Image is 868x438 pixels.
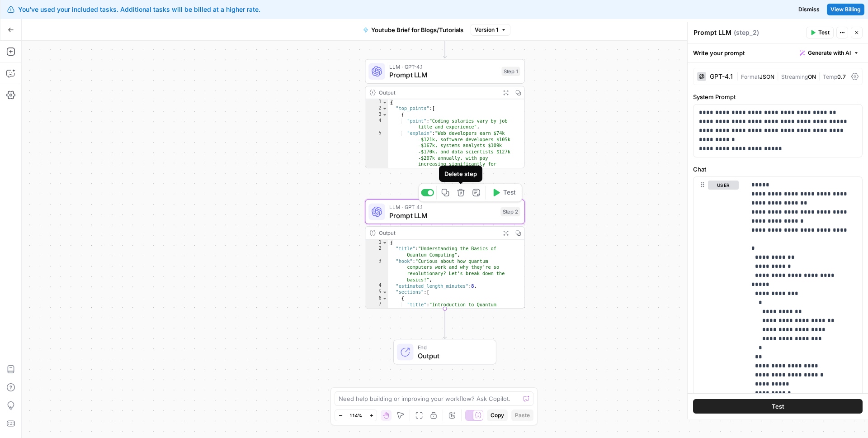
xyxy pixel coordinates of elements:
[358,23,469,37] button: Youtube Brief for Blogs/Tutorials
[389,70,497,80] span: Prompt LLM
[500,207,520,217] div: Step 2
[759,73,774,80] span: JSON
[693,165,863,174] label: Chat
[827,4,864,15] a: View Billing
[710,73,733,80] div: GPT-4.1
[365,340,524,365] div: EndOutput
[365,258,388,283] div: 3
[365,130,388,174] div: 5
[365,239,388,246] div: 1
[806,27,834,38] button: Test
[693,92,863,101] label: System Prompt
[443,28,447,58] g: Edge from start to step_1
[796,47,863,59] button: Generate with AI
[365,295,388,302] div: 6
[443,309,447,338] g: Edge from step_2 to end
[515,411,530,419] span: Paste
[365,301,388,314] div: 7
[365,112,388,118] div: 3
[389,203,496,211] span: LLM · GPT-4.1
[511,409,533,421] button: Paste
[382,112,388,118] span: Toggle code folding, rows 3 through 6
[365,289,388,295] div: 5
[471,24,510,36] button: Version 1
[772,402,784,411] span: Test
[741,73,759,80] span: Format
[491,411,504,419] span: Copy
[382,105,388,112] span: Toggle code folding, rows 2 through 31
[379,229,496,237] div: Output
[365,283,388,289] div: 4
[365,99,388,105] div: 1
[734,28,759,37] span: ( step_2 )
[818,29,830,37] span: Test
[365,105,388,112] div: 2
[688,43,868,62] div: Write your prompt
[365,246,388,258] div: 2
[736,71,741,81] span: |
[418,343,488,352] span: End
[365,59,524,168] div: LLM · GPT-4.1Prompt LLMStep 1Output{ "top_points":[ { "point":"Coding salaries vary by job title ...
[418,351,488,361] span: Output
[808,49,851,57] span: Generate with AI
[382,295,388,302] span: Toggle code folding, rows 6 through 11
[693,28,731,37] textarea: Prompt LLM
[389,62,497,71] span: LLM · GPT-4.1
[837,73,846,80] span: 0.7
[488,186,520,200] button: Test
[365,118,388,130] div: 4
[7,5,526,14] div: You've used your included tasks. Additional tasks will be billed at a higher rate.
[475,26,498,34] span: Version 1
[501,67,520,76] div: Step 1
[365,200,524,309] div: LLM · GPT-4.1Prompt LLMStep 2TestOutput{ "title":"Understanding the Basics of Quantum Computing",...
[379,88,496,96] div: Output
[382,99,388,105] span: Toggle code folding, rows 1 through 34
[808,73,816,80] span: ON
[389,210,496,220] span: Prompt LLM
[382,289,388,295] span: Toggle code folding, rows 5 through 36
[830,5,861,14] span: View Billing
[371,25,463,34] span: Youtube Brief for Blogs/Tutorials
[503,188,515,197] span: Test
[382,239,388,246] span: Toggle code folding, rows 1 through 54
[798,5,820,14] span: Dismiss
[349,412,362,419] span: 114%
[487,409,508,421] button: Copy
[823,73,837,80] span: Temp
[708,181,739,190] button: user
[693,399,863,414] button: Test
[693,177,739,432] div: user
[816,71,823,81] span: |
[444,169,477,178] div: Delete step
[774,71,781,81] span: |
[781,73,808,80] span: Streaming
[795,4,823,15] button: Dismiss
